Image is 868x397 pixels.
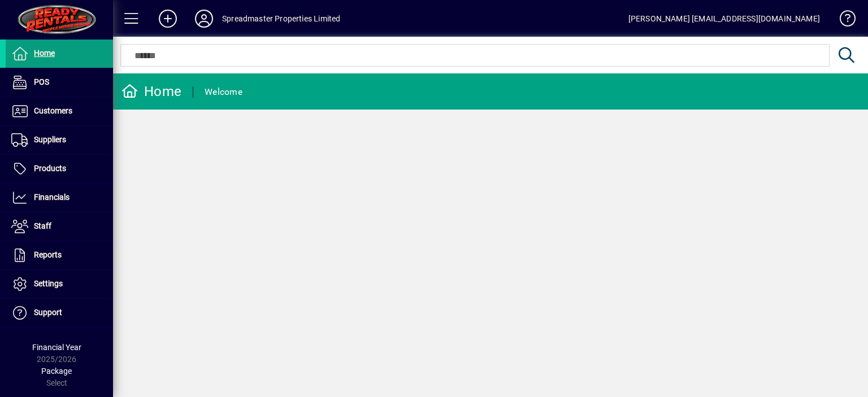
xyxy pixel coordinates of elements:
span: Support [34,308,62,317]
div: Spreadmaster Properties Limited [222,10,340,28]
span: Settings [34,279,63,288]
span: Staff [34,221,51,230]
a: Financials [6,184,113,212]
div: Welcome [205,83,242,101]
span: Customers [34,106,72,115]
a: Reports [6,241,113,269]
span: Financials [34,193,70,202]
div: Home [121,82,181,101]
button: Add [150,8,186,29]
a: Settings [6,270,113,298]
span: Reports [34,250,62,259]
span: Home [34,49,55,58]
a: POS [6,68,113,97]
a: Products [6,155,113,183]
a: Customers [6,97,113,125]
a: Knowledge Base [831,2,854,39]
span: Products [34,164,66,173]
span: Package [41,367,72,376]
span: Suppliers [34,135,66,144]
a: Staff [6,212,113,241]
span: POS [34,77,49,86]
a: Support [6,299,113,327]
button: Profile [186,8,222,29]
span: Financial Year [32,343,81,352]
div: [PERSON_NAME] [EMAIL_ADDRESS][DOMAIN_NAME] [628,10,820,28]
a: Suppliers [6,126,113,154]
